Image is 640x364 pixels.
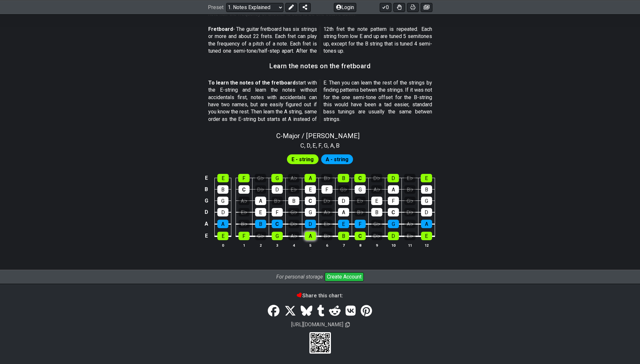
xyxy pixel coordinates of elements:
span: E [313,141,316,150]
td: E [202,230,210,242]
th: 1 [236,242,252,249]
button: Edit Preset [285,3,297,12]
div: D♭ [371,232,382,240]
th: 8 [352,242,368,249]
b: Share this chart: [297,292,343,299]
span: First enable full edit mode to edit [292,155,314,164]
p: start with the E-string and learn the notes without accidentals first, notes with accidentals can... [208,79,432,123]
span: A [330,141,334,150]
a: Pinterest [358,302,374,320]
a: Bluesky [298,302,315,320]
div: B [217,185,228,194]
div: A♭ [404,220,415,228]
div: E♭ [404,232,415,240]
a: Share on Facebook [266,302,282,320]
div: B♭ [321,174,333,182]
div: A♭ [321,208,333,216]
div: B♭ [272,197,283,205]
div: C [238,185,250,194]
div: C [354,174,366,182]
td: B [202,184,210,195]
button: Login [334,3,356,12]
span: , [316,141,319,150]
td: A [202,218,210,230]
div: D [388,232,399,240]
button: Print [407,3,419,12]
div: E♭ [288,185,299,194]
span: C - Major / [PERSON_NAME] [276,132,360,140]
a: Tumblr [315,302,327,320]
a: VK [343,302,358,320]
span: , [310,141,313,150]
button: Toggle Dexterity for all fretkits [393,3,405,12]
span: Copy url to clipboard [345,322,350,328]
th: 11 [402,242,418,249]
div: D♭ [321,197,333,205]
div: E [371,197,382,205]
span: C [300,141,304,150]
td: D [202,206,210,218]
div: D [272,185,283,194]
td: E [202,173,210,184]
div: G [388,220,399,228]
strong: Fretboard [208,26,233,32]
th: 9 [368,242,385,249]
div: G♭ [338,185,349,194]
strong: To learn the notes of the fretboard [208,80,296,86]
div: E [305,185,316,194]
div: C [355,232,366,240]
div: G [305,208,316,216]
th: 3 [269,242,285,249]
span: D [307,141,310,150]
th: 4 [285,242,302,249]
button: 0 [380,3,391,12]
button: Share Preset [299,3,311,12]
div: A [217,220,228,228]
th: 7 [335,242,352,249]
div: B [371,208,382,216]
div: A♭ [238,197,250,205]
div: F [355,220,366,228]
span: , [321,141,324,150]
div: D [217,208,228,216]
div: E♭ [321,220,333,228]
div: A♭ [371,185,382,194]
div: E [421,174,432,182]
div: F [238,232,250,240]
button: Create image [421,3,432,12]
th: 0 [215,242,231,249]
section: Scale pitch classes [297,140,343,150]
div: D [388,174,399,182]
div: D♭ [255,185,266,194]
h3: Learn the notes on the fretboard [269,62,371,70]
span: First enable full edit mode to edit [326,155,348,164]
th: 10 [385,242,402,249]
div: E♭ [355,197,366,205]
div: D [338,197,349,205]
div: G [271,174,283,182]
div: E [217,174,229,182]
div: B [338,174,349,182]
div: D [305,220,316,228]
button: Create Account [325,272,364,281]
div: B [255,220,266,228]
span: G [324,141,328,150]
div: B♭ [238,220,250,228]
div: D [421,208,432,216]
div: G♭ [404,197,415,205]
div: G [217,197,228,205]
div: F [238,174,250,182]
p: - The guitar fretboard has six strings or more and about 22 frets. Each fret can play the frequen... [208,26,432,55]
a: Tweet [282,302,298,320]
select: Preset [226,3,283,12]
th: 6 [319,242,335,249]
div: A [421,220,432,228]
div: G♭ [288,208,299,216]
div: B [421,185,432,194]
i: For personal storage [276,274,323,280]
div: E [255,208,266,216]
div: D♭ [371,174,382,182]
div: F [321,185,333,194]
td: G [202,195,210,206]
div: B [338,232,349,240]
